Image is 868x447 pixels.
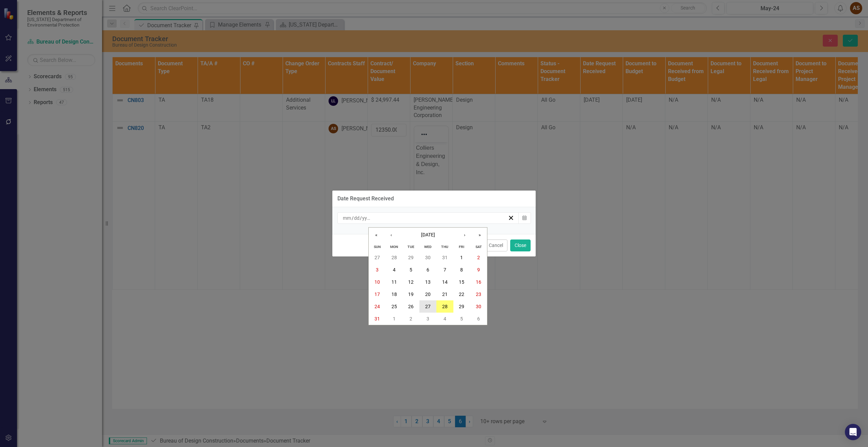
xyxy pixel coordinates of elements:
abbr: August 21, 2025 [442,292,448,297]
button: August 18, 2025 [386,288,403,300]
button: August 11, 2025 [386,276,403,288]
button: August 12, 2025 [402,276,419,288]
abbr: August 27, 2025 [425,304,431,309]
button: August 17, 2025 [369,288,386,300]
button: September 6, 2025 [470,313,487,325]
button: « [369,228,384,243]
button: September 1, 2025 [386,313,403,325]
button: September 5, 2025 [453,313,470,325]
abbr: August 13, 2025 [425,279,431,285]
button: August 7, 2025 [436,264,453,276]
abbr: August 10, 2025 [374,279,380,285]
button: August 14, 2025 [436,276,453,288]
span: [DATE] [421,232,435,237]
button: August 13, 2025 [419,276,436,288]
abbr: September 3, 2025 [427,316,429,321]
div: Open Intercom Messenger [845,424,861,440]
button: August 21, 2025 [436,288,453,300]
button: August 24, 2025 [369,300,386,313]
input: mm [343,215,352,221]
abbr: August 16, 2025 [476,279,481,285]
abbr: Thursday [441,245,448,249]
button: August 16, 2025 [470,276,487,288]
div: Date Request Received [337,196,394,202]
button: September 4, 2025 [436,313,453,325]
abbr: August 31, 2025 [374,316,380,321]
abbr: July 31, 2025 [442,255,448,260]
button: August 30, 2025 [470,300,487,313]
abbr: July 27, 2025 [374,255,380,260]
button: August 4, 2025 [386,264,403,276]
abbr: August 23, 2025 [476,292,481,297]
button: July 30, 2025 [419,251,436,264]
abbr: August 11, 2025 [391,279,397,285]
button: August 8, 2025 [453,264,470,276]
abbr: August 22, 2025 [459,292,464,297]
abbr: September 5, 2025 [460,316,463,321]
button: August 2, 2025 [470,251,487,264]
button: August 31, 2025 [369,313,386,325]
button: July 31, 2025 [436,251,453,264]
abbr: Wednesday [424,245,432,249]
abbr: August 18, 2025 [391,292,397,297]
button: July 29, 2025 [402,251,419,264]
button: September 2, 2025 [402,313,419,325]
abbr: August 8, 2025 [460,267,463,272]
button: August 27, 2025 [419,300,436,313]
abbr: August 30, 2025 [476,304,481,309]
span: / [352,215,354,221]
button: August 20, 2025 [419,288,436,300]
abbr: September 4, 2025 [444,316,446,321]
abbr: August 1, 2025 [460,255,463,260]
abbr: August 7, 2025 [444,267,446,272]
button: [DATE] [399,228,457,243]
abbr: Saturday [475,245,482,249]
p: Colliers Engineering & Design, Inc. [2,2,32,34]
button: July 28, 2025 [386,251,403,264]
abbr: Friday [459,245,464,249]
abbr: Tuesday [407,245,414,249]
button: August 3, 2025 [369,264,386,276]
abbr: September 2, 2025 [410,316,412,321]
button: › [457,228,472,243]
abbr: August 28, 2025 [442,304,448,309]
abbr: August 4, 2025 [393,267,396,272]
abbr: August 14, 2025 [442,279,448,285]
abbr: August 15, 2025 [459,279,464,285]
abbr: August 9, 2025 [477,267,480,272]
abbr: August 24, 2025 [374,304,380,309]
abbr: August 3, 2025 [376,267,379,272]
button: August 19, 2025 [402,288,419,300]
button: July 27, 2025 [369,251,386,264]
button: August 6, 2025 [419,264,436,276]
abbr: August 6, 2025 [427,267,429,272]
button: August 25, 2025 [386,300,403,313]
abbr: September 6, 2025 [477,316,480,321]
button: August 15, 2025 [453,276,470,288]
button: August 5, 2025 [402,264,419,276]
abbr: Monday [390,245,398,249]
button: August 1, 2025 [453,251,470,264]
abbr: August 2, 2025 [477,255,480,260]
button: August 9, 2025 [470,264,487,276]
abbr: September 1, 2025 [393,316,396,321]
span: / [360,215,362,221]
abbr: July 30, 2025 [425,255,431,260]
button: ‹ [384,228,399,243]
button: August 29, 2025 [453,300,470,313]
abbr: August 20, 2025 [425,292,431,297]
button: August 26, 2025 [402,300,419,313]
button: August 22, 2025 [453,288,470,300]
abbr: August 29, 2025 [459,304,464,309]
abbr: Sunday [374,245,381,249]
abbr: August 5, 2025 [410,267,412,272]
abbr: August 19, 2025 [408,292,414,297]
button: Cancel [484,239,507,251]
button: Close [510,239,531,251]
button: » [472,228,487,243]
button: August 10, 2025 [369,276,386,288]
abbr: August 26, 2025 [408,304,414,309]
button: August 28, 2025 [436,300,453,313]
abbr: August 25, 2025 [391,304,397,309]
button: August 23, 2025 [470,288,487,300]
